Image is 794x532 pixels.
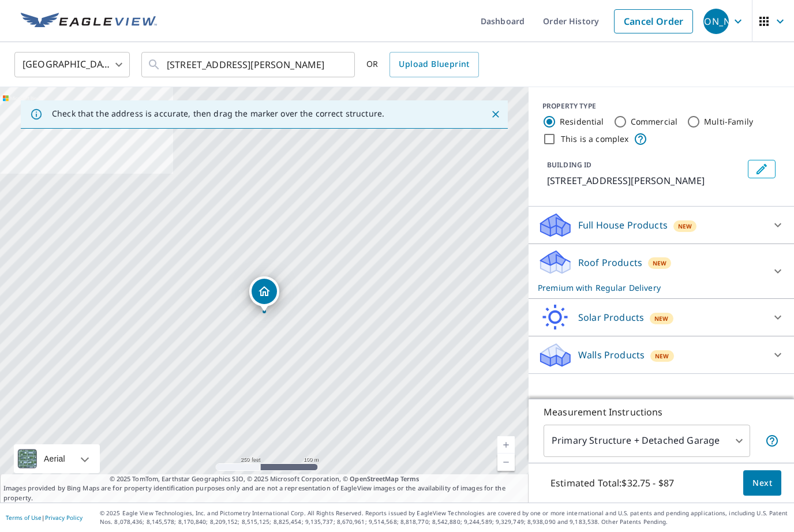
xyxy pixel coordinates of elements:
[614,9,693,33] a: Cancel Order
[389,52,478,77] a: Upload Blueprint
[560,116,604,128] label: Residential
[488,107,503,122] button: Close
[110,474,420,484] span: © 2025 TomTom, Earthstar Geographics SIO, © 2025 Microsoft Corporation, ©
[497,436,515,454] a: Current Level 17, Zoom In
[678,222,692,231] span: New
[752,476,772,490] span: Next
[578,256,642,269] p: Roof Products
[21,13,157,30] img: EV Logo
[578,218,668,232] p: Full House Products
[704,116,753,128] label: Multi-Family
[561,133,629,145] label: This is a complex
[538,341,785,369] div: Walls ProductsNew
[544,405,779,419] p: Measurement Instructions
[52,108,384,119] p: Check that the address is accurate, then drag the marker over the correct structure.
[45,514,83,522] a: Privacy Policy
[653,258,666,268] span: New
[578,348,645,362] p: Walls Products
[765,434,779,448] span: Your report will include the primary structure and a detached garage if one exists.
[703,9,729,34] div: [PERSON_NAME]
[538,249,785,294] div: Roof ProductsNewPremium with Regular Delivery
[743,470,781,496] button: Next
[6,514,42,522] a: Terms of Use
[167,48,331,81] input: Search by address or latitude-longitude
[399,57,469,72] span: Upload Blueprint
[538,304,785,331] div: Solar ProductsNew
[748,160,776,178] button: Edit building 1
[366,52,479,77] div: OR
[100,509,788,526] p: © 2025 Eagle View Technologies, Inc. and Pictometry International Corp. All Rights Reserved. Repo...
[400,474,420,483] a: Terms
[542,101,780,111] div: PROPERTY TYPE
[578,310,644,324] p: Solar Products
[544,425,750,457] div: Primary Structure + Detached Garage
[14,48,130,81] div: [GEOGRAPHIC_DATA]
[655,351,669,361] span: New
[40,444,69,473] div: Aerial
[547,160,591,170] p: BUILDING ID
[6,514,83,521] p: |
[541,470,683,496] p: Estimated Total: $32.75 - $87
[249,276,279,312] div: Dropped pin, building 1, Residential property, 1608 Alexander Dr Waxahachie, TX 75165
[538,282,764,294] p: Premium with Regular Delivery
[547,174,743,188] p: [STREET_ADDRESS][PERSON_NAME]
[538,211,785,239] div: Full House ProductsNew
[631,116,678,128] label: Commercial
[350,474,398,483] a: OpenStreetMap
[497,454,515,471] a: Current Level 17, Zoom Out
[14,444,100,473] div: Aerial
[654,314,668,323] span: New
